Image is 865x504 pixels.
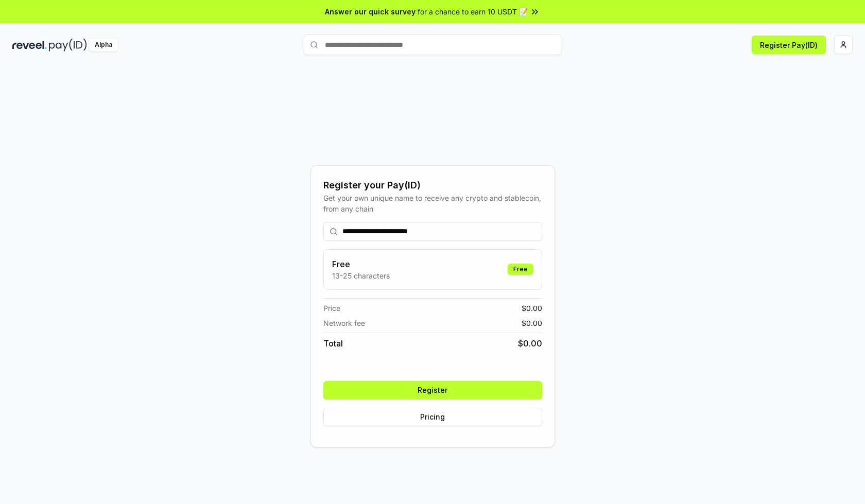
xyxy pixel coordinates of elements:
span: for a chance to earn 10 USDT 📝 [418,6,528,17]
span: $ 0.00 [522,318,542,328]
img: reveel_dark [12,39,47,51]
button: Pricing [323,408,542,426]
span: Price [323,303,340,314]
button: Register [323,381,542,399]
span: Answer our quick survey [325,6,416,17]
button: Register Pay(ID) [752,36,826,54]
div: Free [508,264,533,275]
span: $ 0.00 [518,337,542,350]
div: Get your own unique name to receive any crypto and stablecoin, from any chain [323,193,542,214]
div: Alpha [89,39,118,51]
h3: Free [332,258,390,270]
img: pay_id [49,39,87,51]
span: $ 0.00 [522,303,542,314]
span: Total [323,337,343,350]
span: Network fee [323,318,365,328]
p: 13-25 characters [332,270,390,281]
div: Register your Pay(ID) [323,178,542,193]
